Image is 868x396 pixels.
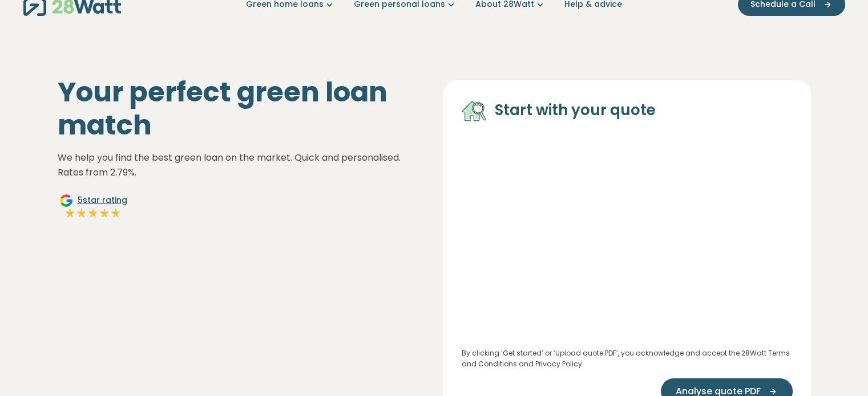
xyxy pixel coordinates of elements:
[78,194,127,206] span: 5 star rating
[87,207,99,219] img: Full star
[99,207,110,219] img: Full star
[58,76,425,141] h1: Your perfect green loan match
[58,150,425,179] p: We help you find the best green loan on the market. Quick and personalised. Rates from 2.79%.
[58,194,129,221] a: Google5star ratingFull starFull starFull starFull starFull star
[110,207,122,219] img: Full star
[462,141,793,334] iframe: PDF Preview
[462,348,793,369] p: By clicking ‘Get started’ or ‘Upload quote PDF’, you acknowledge and accept the 28Watt Terms and ...
[59,194,73,207] img: Google
[495,101,656,120] h4: Start with your quote
[64,207,76,219] img: Full star
[76,207,87,219] img: Full star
